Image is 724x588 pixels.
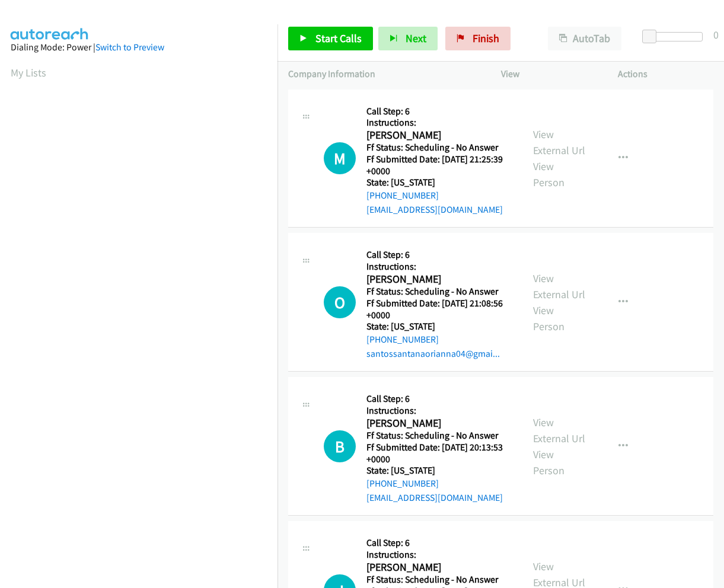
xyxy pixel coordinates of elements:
a: View External Url [533,416,585,445]
h5: Ff Status: Scheduling - No Answer [366,430,512,442]
a: View External Url [533,271,585,301]
h5: Instructions: [366,261,512,273]
h5: Call Step: 6 [366,537,512,549]
a: [EMAIL_ADDRESS][DOMAIN_NAME] [366,204,503,215]
p: Actions [618,67,713,81]
a: santossantanaorianna04@gmai... [366,348,500,359]
h5: Call Step: 6 [366,393,512,405]
h1: B [324,430,356,462]
span: Finish [473,31,499,45]
h1: O [324,286,356,318]
h2: [PERSON_NAME] [366,417,507,430]
a: Switch to Preview [95,41,164,53]
div: The call is yet to be attempted [324,286,356,318]
p: View [501,67,597,81]
h2: [PERSON_NAME] [366,273,507,286]
h5: Instructions: [366,549,512,561]
div: 0 [713,27,719,43]
h2: [PERSON_NAME] [366,129,507,142]
h5: Ff Status: Scheduling - No Answer [366,286,512,298]
button: AutoTab [548,27,621,50]
span: Start Calls [315,31,362,45]
h5: Call Step: 6 [366,106,512,117]
h5: State: [US_STATE] [366,465,512,477]
h5: Ff Submitted Date: [DATE] 21:25:39 +0000 [366,154,512,177]
p: Company Information [288,67,480,81]
div: Dialing Mode: Power | [11,40,267,55]
a: View Person [533,303,564,333]
h2: [PERSON_NAME] [366,561,507,574]
h5: Instructions: [366,117,512,129]
a: [PHONE_NUMBER] [366,190,439,201]
span: Next [406,31,426,45]
h5: State: [US_STATE] [366,177,512,188]
h5: Ff Submitted Date: [DATE] 20:13:53 +0000 [366,442,512,465]
a: View External Url [533,127,585,157]
a: My Lists [11,66,46,79]
a: [PHONE_NUMBER] [366,478,439,489]
h5: Ff Submitted Date: [DATE] 21:08:56 +0000 [366,298,512,321]
a: [PHONE_NUMBER] [366,334,439,345]
h1: M [324,142,356,174]
h5: Ff Status: Scheduling - No Answer [366,574,512,586]
button: Next [378,27,438,50]
h5: State: [US_STATE] [366,321,512,333]
div: The call is yet to be attempted [324,430,356,462]
a: View Person [533,159,564,189]
h5: Call Step: 6 [366,249,512,261]
h5: Instructions: [366,405,512,417]
a: View Person [533,448,564,477]
div: The call is yet to be attempted [324,142,356,174]
a: Start Calls [288,27,373,50]
a: Finish [445,27,511,50]
div: Delay between calls (in seconds) [648,32,703,41]
a: [EMAIL_ADDRESS][DOMAIN_NAME] [366,492,503,503]
h5: Ff Status: Scheduling - No Answer [366,142,512,154]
